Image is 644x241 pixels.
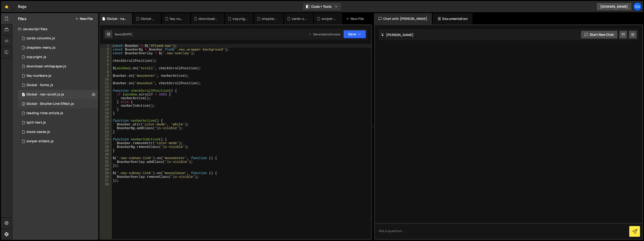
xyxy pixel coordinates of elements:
[18,127,98,137] div: 3794/7937.js
[100,134,112,138] div: 25
[18,109,98,118] div: 3794/8806.js
[100,164,112,168] div: 33
[18,90,98,99] div: 3794/8934.js
[170,16,185,21] div: faq-numbers.js
[292,16,307,21] div: cards-columns.js
[100,123,112,126] div: 22
[581,30,618,39] button: Start new chat
[100,48,112,51] div: 2
[100,108,112,111] div: 18
[100,130,112,134] div: 24
[22,102,25,106] span: 2
[100,55,112,59] div: 4
[26,102,74,106] div: Global - Shutter Line Effect.js
[75,17,93,21] button: New File
[18,80,98,90] : 3794/8933.js
[100,111,112,115] div: 19
[100,115,112,119] div: 20
[26,64,66,69] div: download-whitepaper.js
[343,30,366,38] button: Save
[18,52,98,62] div: 3794/10546.js
[100,171,112,175] div: 35
[26,130,50,134] div: stack-cases.js
[100,183,112,186] div: 38
[100,44,112,48] div: 1
[100,85,112,89] div: 12
[100,81,112,85] div: 11
[346,16,366,21] div: New File
[18,4,27,9] div: Rojo
[100,141,112,145] div: 27
[26,36,55,40] div: cards-columns.js
[12,24,98,34] div: Javascript files
[100,160,112,164] div: 32
[100,63,112,66] div: 6
[1,1,12,12] a: 🤙
[123,32,132,36] div: [DATE]
[374,13,432,24] div: Chat with [PERSON_NAME]
[100,78,112,81] div: 10
[100,145,112,149] div: 28
[433,13,472,24] div: Documentation
[26,55,46,59] div: copyright.js
[381,33,413,37] h2: [PERSON_NAME]
[100,74,112,78] div: 9
[26,92,64,97] div: Global - nav-scroll.js.js
[100,70,112,74] div: 8
[18,118,98,127] div: 3794/7927.js
[100,93,112,96] div: 14
[100,153,112,156] div: 30
[302,2,342,11] button: Code + Tools
[18,16,26,21] h2: Files
[100,175,112,179] div: 36
[18,137,98,146] div: 3794/7928.js
[100,138,112,141] div: 26
[100,104,112,108] div: 17
[18,34,98,43] div: 3794/8734.js
[115,32,132,36] div: Saved
[262,16,278,21] div: chapters-menu.js
[100,89,112,93] div: 13
[633,2,642,11] a: Cu
[596,2,632,11] a: [DOMAIN_NAME]
[26,74,51,78] div: faq-numbers.js
[100,100,112,104] div: 16
[141,16,156,21] div: Global - forms.js
[309,32,340,36] div: Dev and prod in sync
[22,93,25,97] span: 3
[233,16,248,21] div: copyright.js
[26,139,54,143] div: swiper-sliders.js
[18,43,98,52] div: 3794/8935.js
[100,149,112,153] div: 29
[100,96,112,100] div: 15
[100,126,112,130] div: 23
[18,62,98,71] div: 3794/9030.js
[100,179,112,183] div: 37
[100,119,112,123] div: 21
[100,168,112,171] div: 34
[107,16,127,21] div: Global - nav-scroll.js.js
[100,59,112,63] div: 5
[199,16,219,21] div: download-whitepaper.js
[100,51,112,55] div: 3
[26,83,53,87] div: Global - forms.js
[26,111,63,115] div: reading-time-article.js
[100,156,112,160] div: 31
[18,71,98,80] div: 3794/8674.js
[322,16,337,21] div: swiper-sliders.js
[26,120,46,125] div: split-text.js
[18,99,98,109] div: 3794/6652.js
[100,66,112,70] div: 7
[26,46,55,50] div: chapters-menu.js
